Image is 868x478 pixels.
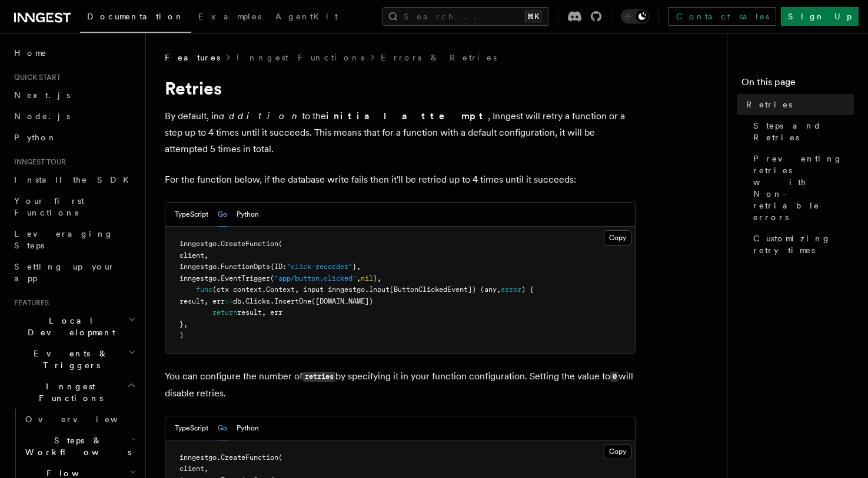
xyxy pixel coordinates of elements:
span: nil [361,274,373,282]
span: inngestgo.FunctionOpts{ID: [179,262,287,271]
a: Sign Up [781,7,859,26]
span: inngestgo. [179,453,221,462]
span: inngestgo. [179,274,221,282]
p: By default, in to the , Inngest will retry a function or a step up to 4 times until it succeeds. ... [165,108,636,157]
a: Retries [741,94,854,115]
button: Inngest Functions [9,376,138,409]
button: Copy [604,444,631,459]
em: addition [219,110,302,122]
button: Go [218,203,227,227]
span: Features [9,298,49,308]
span: "app/button.clicked" [274,274,357,282]
span: ( [278,453,282,462]
button: Local Development [9,310,138,343]
span: (ctx context.Context, input inngestgo.Input[ButtonClickedEvent]) (any, [212,285,501,294]
button: Events & Triggers [9,343,138,376]
span: Customizing retry times [753,233,854,256]
span: inngestgo. [179,240,221,248]
span: error [501,285,521,294]
span: Preventing retries with Non-retriable errors [753,153,854,223]
span: := [225,297,233,305]
button: Python [237,203,259,227]
a: AgentKit [268,4,345,32]
a: Home [9,42,138,63]
span: , [357,274,361,282]
span: Overview [25,415,147,424]
span: Local Development [9,315,128,338]
span: Setting up your app [14,262,115,283]
span: client, [179,251,208,260]
button: Copy [604,230,631,245]
span: EventTrigger [221,274,270,282]
span: db.Clicks. [233,297,274,305]
span: InsertOne [274,297,311,305]
a: Preventing retries with Non-retriable errors [749,148,854,228]
span: Your first Functions [14,196,84,217]
a: Documentation [80,4,191,33]
button: TypeScript [175,416,208,440]
a: Overview [21,409,138,430]
span: Leveraging Steps [14,229,114,250]
span: ([DOMAIN_NAME]) [311,297,373,305]
span: Steps and Retries [753,120,854,143]
span: Steps & Workflows [21,435,131,458]
a: Steps and Retries [749,115,854,148]
span: "click-recorder" [287,262,352,271]
p: You can configure the number of by specifying it in your function configuration. Setting the valu... [165,368,636,402]
span: client, [179,464,208,473]
span: result, err [179,297,225,305]
span: Quick start [9,73,61,82]
a: Your first Functions [9,190,138,223]
span: }, [352,262,361,271]
a: Next.js [9,85,138,106]
span: ) [179,331,184,339]
a: Python [9,127,138,148]
span: CreateFunction [221,453,278,462]
a: Setting up your app [9,256,138,289]
h4: On this page [741,75,854,94]
a: Examples [191,4,268,32]
span: ) { [521,285,534,294]
a: Errors & Retries [381,52,497,63]
span: Documentation [87,12,184,21]
span: Python [14,133,57,142]
span: Next.js [14,90,70,100]
kbd: ⌘K [525,11,541,22]
a: Customizing retry times [749,228,854,261]
span: return [212,308,237,317]
span: Node.js [14,112,70,121]
a: Contact sales [669,7,776,26]
span: func [196,285,212,294]
span: Install the SDK [14,175,136,184]
span: Inngest tour [9,157,66,167]
span: Retries [746,99,792,110]
button: Go [218,416,227,440]
button: TypeScript [175,203,208,227]
span: }, [179,320,188,328]
a: Leveraging Steps [9,223,138,256]
strong: initial attempt [326,110,488,122]
span: Examples [198,12,261,21]
a: Install the SDK [9,169,138,190]
span: ( [278,240,282,248]
span: Events & Triggers [9,348,128,371]
span: Inngest Functions [9,381,127,404]
button: Python [237,416,259,440]
span: ( [270,274,274,282]
span: AgentKit [275,12,338,21]
h1: Retries [165,78,636,99]
code: 0 [610,372,618,382]
button: Search...⌘K [383,7,548,26]
p: For the function below, if the database write fails then it'll be retried up to 4 times until it ... [165,171,636,188]
span: Features [165,52,220,63]
span: Home [14,47,47,59]
span: ), [373,274,381,282]
span: result, err [237,308,282,317]
span: CreateFunction [221,240,278,248]
button: Toggle dark mode [621,9,649,23]
a: Inngest Functions [237,52,364,63]
a: Node.js [9,106,138,127]
code: retries [302,372,335,382]
button: Steps & Workflows [21,430,138,463]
